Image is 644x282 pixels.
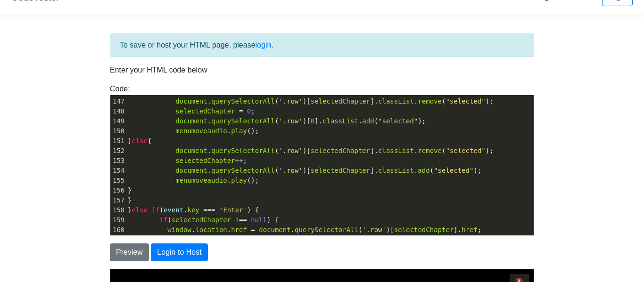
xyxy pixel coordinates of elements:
span: selectedChapter [175,157,235,164]
div: 155 [110,176,126,185]
div: 150 [110,126,126,136]
span: = [239,107,243,115]
span: document [175,147,207,154]
span: A Cyber's World [125,138,364,171]
span: menumoveaudio [175,127,227,135]
span: . ( )[ ]. . ( ); [128,167,481,174]
div: To save or host your HTML page, please . [110,33,534,57]
div: 159 [110,215,126,225]
button: 🔇 [399,5,419,19]
span: selectedChapter [172,216,231,224]
span: add [362,117,374,125]
span: menumoveaudio [175,177,227,184]
span: else [132,206,148,214]
span: "selected" [446,147,485,154]
span: play [231,177,247,184]
span: querySelectorAll [211,117,275,125]
div: 148 [110,106,126,116]
span: } ( . ) { [128,206,259,214]
button: Preview [110,243,149,261]
span: location [195,226,227,234]
div: 158 [110,205,126,215]
span: } { [128,137,152,145]
a: Chapter 3 -- [23,177,400,218]
span: ; [128,107,255,115]
span: } [128,196,132,204]
img: 2.png [372,142,400,168]
span: querySelectorAll [211,167,275,174]
span: ++ [235,157,243,164]
span: . ( )[ ]. . ( ); [128,147,494,154]
span: . (); [128,127,259,135]
img: 1.png [372,101,400,127]
div: 147 [110,97,126,106]
div: 149 [110,116,126,126]
span: add [418,167,429,174]
span: selectedChapter [394,226,454,234]
span: classList [378,167,414,174]
span: selectedChapter [311,147,370,154]
button: Login to Host [151,243,207,261]
span: "selected" [434,167,473,174]
div: 157 [110,195,126,205]
span: play [231,127,247,135]
p: Enter your HTML code below [110,64,534,76]
span: = [251,226,255,234]
span: ; [128,157,247,164]
span: href [231,226,247,234]
span: ( ) { [128,216,279,224]
span: classList [378,147,414,154]
span: querySelectorAll [211,97,275,105]
span: href [462,226,478,234]
span: The Beginning [125,97,364,130]
span: } [128,186,132,194]
span: '.row' [279,167,303,174]
span: querySelectorAll [211,147,275,154]
span: === [203,206,215,214]
span: '.row' [279,97,303,105]
span: document [259,226,290,234]
a: Chapter 2 A Cyber's World [23,136,400,177]
span: null [251,216,267,224]
span: '.row' [362,226,386,234]
span: 0 [311,117,314,125]
div: 153 [110,156,126,166]
div: 151 [110,136,126,146]
span: if [152,206,160,214]
div: 161 [110,235,126,245]
span: key [187,206,199,214]
span: . . . ( )[ ]. ; [128,226,481,234]
span: -- [125,180,364,213]
span: window [167,226,191,234]
span: "selected" [446,97,485,105]
span: selectedChapter [311,97,370,105]
span: remove [418,147,442,154]
span: selectedChapter [311,167,370,174]
span: 0 [247,107,251,115]
span: Chapter 2 [23,138,117,171]
div: Code: [103,83,541,236]
span: else [132,137,148,145]
span: Chapter 3 [23,180,117,213]
span: document [175,117,207,125]
div: 160 [110,225,126,235]
span: '.row' [279,117,303,125]
span: '.row' [279,147,303,154]
span: classList [322,117,358,125]
span: event [164,206,183,214]
div: 156 [110,185,126,195]
div: 152 [110,146,126,156]
a: Chapter 1 The Beginning [23,94,400,136]
img: 0.png [372,186,400,209]
span: Chapter 1 [23,97,117,130]
div: 154 [110,166,126,176]
span: classList [378,97,414,105]
span: if [159,216,167,224]
span: selectedChapter [175,107,235,115]
span: . ( )[ ]. . ( ); [128,117,426,125]
span: querySelectorAll [295,226,358,234]
span: 'Enter' [219,206,247,214]
span: document [175,167,207,174]
span: document [175,97,207,105]
span: . (); [128,177,259,184]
